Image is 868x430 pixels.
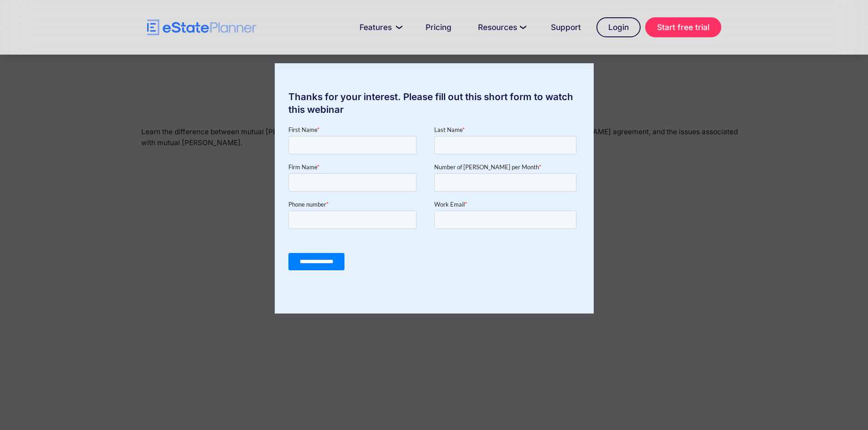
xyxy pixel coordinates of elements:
iframe: Form 0 [288,125,580,286]
a: Support [540,18,592,36]
a: Features [349,18,410,36]
div: Thanks for your interest. Please fill out this short form to watch this webinar [275,91,594,116]
a: Pricing [415,18,462,36]
a: Login [596,17,641,37]
a: home [147,20,257,35]
a: Start free trial [645,17,721,37]
a: Resources [467,18,535,36]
